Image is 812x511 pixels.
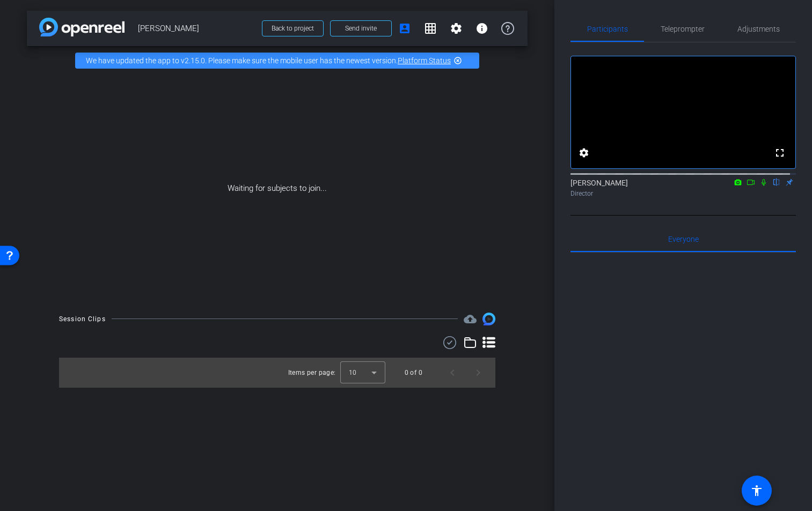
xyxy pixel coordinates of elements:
mat-icon: grid_on [424,22,437,35]
span: Send invite [345,24,377,33]
div: Waiting for subjects to join... [27,75,528,302]
mat-icon: account_box [398,22,411,35]
img: app-logo [39,18,125,36]
button: Back to project [262,20,324,36]
span: Participants [587,25,628,33]
div: Session Clips [59,314,106,324]
img: Session clips [482,313,495,325]
div: We have updated the app to v2.15.0. Please make sure the mobile user has the newest version. [75,53,479,69]
mat-icon: flip [770,177,783,187]
a: Platform Status [398,56,451,65]
span: Everyone [668,235,699,243]
mat-icon: fullscreen [773,146,786,159]
mat-icon: settings [577,146,590,159]
mat-icon: cloud_upload [464,313,477,325]
span: Teleprompter [661,25,705,33]
div: Director [570,189,796,198]
button: Previous page [440,360,465,386]
div: 0 of 0 [405,367,422,378]
span: [PERSON_NAME] [138,18,255,39]
mat-icon: highlight_off [453,56,462,65]
span: Adjustments [737,25,780,33]
span: Destinations for your clips [464,313,477,325]
div: Items per page: [288,367,336,378]
span: Back to project [272,25,314,32]
button: Next page [465,360,491,386]
mat-icon: accessibility [750,484,763,497]
mat-icon: settings [450,22,463,35]
div: [PERSON_NAME] [570,177,796,198]
mat-icon: info [476,22,488,35]
button: Send invite [330,20,392,36]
